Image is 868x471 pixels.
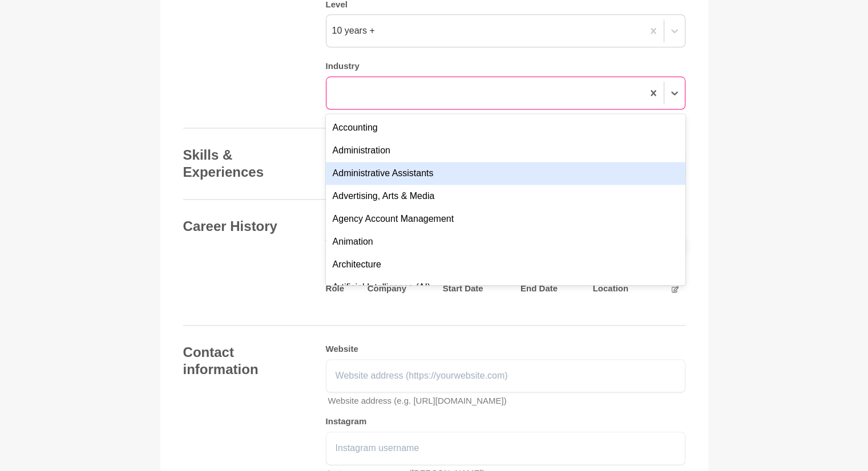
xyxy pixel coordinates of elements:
[326,344,685,355] h5: Website
[326,276,685,299] div: Artificial Intelligence (AI)
[326,162,685,185] div: Administrative Assistants
[183,218,303,235] h4: Career History
[183,344,303,378] h4: Contact information
[328,395,685,408] p: Website address (e.g. [URL][DOMAIN_NAME])
[326,116,685,139] div: Accounting
[183,147,303,181] h4: Skills & Experiences
[326,432,685,465] input: Instagram username
[326,208,685,230] div: Agency Account Management
[326,185,685,208] div: Advertising, Arts & Media
[368,283,436,294] h5: Company
[326,61,685,72] h5: Industry
[593,283,656,294] h5: Location
[332,24,375,38] div: 10 years +
[326,230,685,253] div: Animation
[520,283,586,294] h5: End Date
[443,283,514,294] h5: Start Date
[326,283,361,294] h5: Role
[326,253,685,276] div: Architecture
[326,416,685,427] h5: Instagram
[326,139,685,162] div: Administration
[326,359,685,392] input: Website address (https://yourwebsite.com)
